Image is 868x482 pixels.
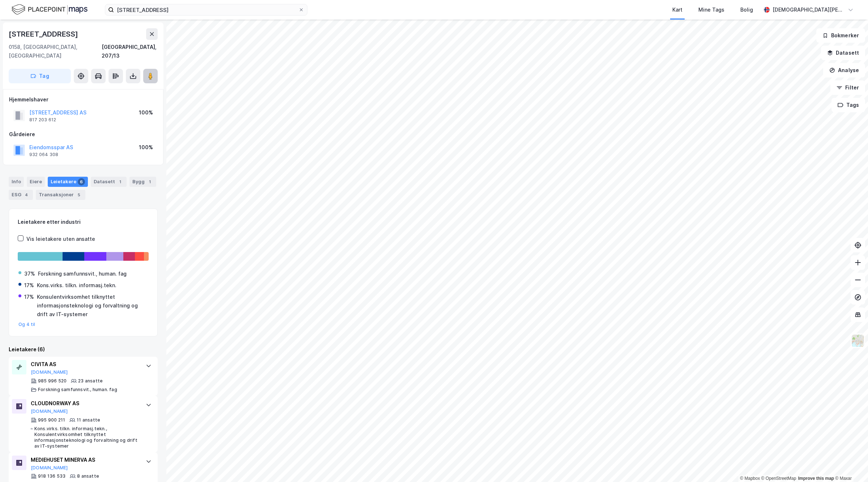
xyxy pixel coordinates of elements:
[9,69,71,83] button: Tag
[139,143,153,152] div: 100%
[23,191,30,198] div: 4
[9,28,80,40] div: [STREET_ADDRESS]
[31,456,139,464] div: MEDIEHUSET MINERVA AS
[48,177,88,187] div: Leietakere
[77,417,100,423] div: 11 ansatte
[740,476,760,481] a: Mapbox
[851,334,865,348] img: Z
[38,387,117,393] div: Forskning samfunnsvit., human. fag
[31,399,139,408] div: CLOUDNORWAY AS
[27,177,45,187] div: Eiere
[9,130,157,139] div: Gårdeiere
[773,5,845,14] div: [DEMOGRAPHIC_DATA][PERSON_NAME]
[29,152,58,158] div: 932 064 308
[114,4,298,15] input: Søk på adresse, matrikkel, gårdeiere, leietakere eller personer
[798,476,834,481] a: Improve this map
[9,345,158,354] div: Leietakere (6)
[18,218,149,226] div: Leietakere etter industri
[12,3,88,16] img: logo.f888ab2527a4732fd821a326f86c7f29.svg
[129,177,156,187] div: Bygg
[77,473,99,479] div: 8 ansatte
[31,465,68,471] button: [DOMAIN_NAME]
[832,447,868,482] iframe: Chat Widget
[698,5,724,14] div: Mine Tags
[38,378,67,384] div: 985 996 520
[672,5,682,14] div: Kart
[139,108,153,117] div: 100%
[9,95,157,104] div: Hjemmelshaver
[31,408,68,414] button: [DOMAIN_NAME]
[24,269,35,278] div: 37%
[78,178,85,185] div: 6
[29,117,56,123] div: 817 203 612
[38,269,127,278] div: Forskning samfunnsvit., human. fag
[91,177,127,187] div: Datasett
[18,322,35,327] button: Og 4 til
[9,43,102,60] div: 0158, [GEOGRAPHIC_DATA], [GEOGRAPHIC_DATA]
[821,46,865,60] button: Datasett
[26,235,95,243] div: Vis leietakere uten ansatte
[146,178,153,185] div: 1
[740,5,753,14] div: Bolig
[36,190,85,200] div: Transaksjoner
[37,293,148,319] div: Konsulentvirksomhet tilknyttet informasjonsteknologi og forvaltning og drift av IT-systemer
[31,369,68,375] button: [DOMAIN_NAME]
[38,417,65,423] div: 995 900 211
[816,28,865,43] button: Bokmerker
[823,63,865,77] button: Analyse
[761,476,796,481] a: OpenStreetMap
[31,360,139,369] div: CIVITA AS
[830,80,865,95] button: Filter
[34,426,139,449] div: Kons.virks. tilkn. informasj.tekn., Konsulentvirksomhet tilknyttet informasjonsteknologi og forva...
[831,98,865,112] button: Tags
[102,43,158,60] div: [GEOGRAPHIC_DATA], 207/13
[38,473,65,479] div: 918 136 533
[75,191,82,198] div: 5
[24,281,34,290] div: 17%
[9,190,33,200] div: ESG
[116,178,124,185] div: 1
[78,378,103,384] div: 23 ansatte
[24,293,34,301] div: 17%
[9,177,24,187] div: Info
[37,281,116,290] div: Kons.virks. tilkn. informasj.tekn.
